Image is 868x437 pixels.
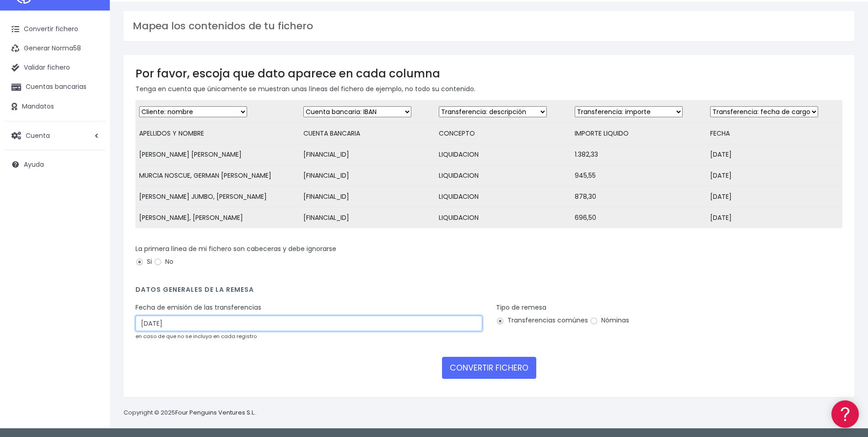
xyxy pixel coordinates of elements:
[154,257,173,267] label: No
[5,58,105,77] a: Validar fichero
[124,408,257,418] p: Copyright © 2025 .
[5,126,105,145] a: Cuenta
[706,123,842,144] td: FECHA
[26,131,50,140] span: Cuenta
[175,408,255,417] a: Four Penguins Ventures S.L.
[496,316,588,325] label: Transferencias comúnes
[5,97,105,116] a: Mandatos
[571,123,707,144] td: IMPORTE LIQUIDO
[300,186,436,208] td: [FINANCIAL_ID]
[5,20,105,39] a: Convertir fichero
[571,144,707,165] td: 1.382,33
[135,84,842,94] p: Tenga en cuenta que únicamente se muestran unas líneas del fichero de ejemplo, no todo su contenido.
[135,257,152,267] label: Si
[706,186,842,208] td: [DATE]
[442,357,536,379] button: CONVERTIR FICHERO
[135,333,257,340] small: en caso de que no se incluya en cada registro
[590,316,629,325] label: Nóminas
[435,123,571,144] td: CONCEPTO
[135,165,300,186] td: MURCIA NOSCUE, GERMAN [PERSON_NAME]
[135,67,842,80] h3: Por favor, escoja que dato aparece en cada columna
[135,208,300,229] td: [PERSON_NAME], [PERSON_NAME]
[300,123,436,144] td: CUENTA BANCARIA
[135,144,300,165] td: [PERSON_NAME] [PERSON_NAME]
[135,186,300,208] td: [PERSON_NAME] JUMBO, [PERSON_NAME]
[300,144,436,165] td: [FINANCIAL_ID]
[571,208,707,229] td: 696,50
[496,303,546,312] label: Tipo de remesa
[135,286,842,298] h4: Datos generales de la remesa
[135,123,300,144] td: APELLIDOS Y NOMBRE
[435,208,571,229] td: LIQUIDACION
[300,208,436,229] td: [FINANCIAL_ID]
[571,186,707,208] td: 878,30
[135,244,336,254] label: La primera línea de mi fichero son cabeceras y debe ignorarse
[300,165,436,186] td: [FINANCIAL_ID]
[435,186,571,208] td: LIQUIDACION
[135,303,261,312] label: Fecha de emisión de las transferencias
[24,160,44,169] span: Ayuda
[706,208,842,229] td: [DATE]
[435,165,571,186] td: LIQUIDACION
[571,165,707,186] td: 945,55
[133,20,845,32] h3: Mapea los contenidos de tu fichero
[5,39,105,58] a: Generar Norma58
[5,155,105,174] a: Ayuda
[706,165,842,186] td: [DATE]
[5,77,105,97] a: Cuentas bancarias
[706,144,842,165] td: [DATE]
[435,144,571,165] td: LIQUIDACION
